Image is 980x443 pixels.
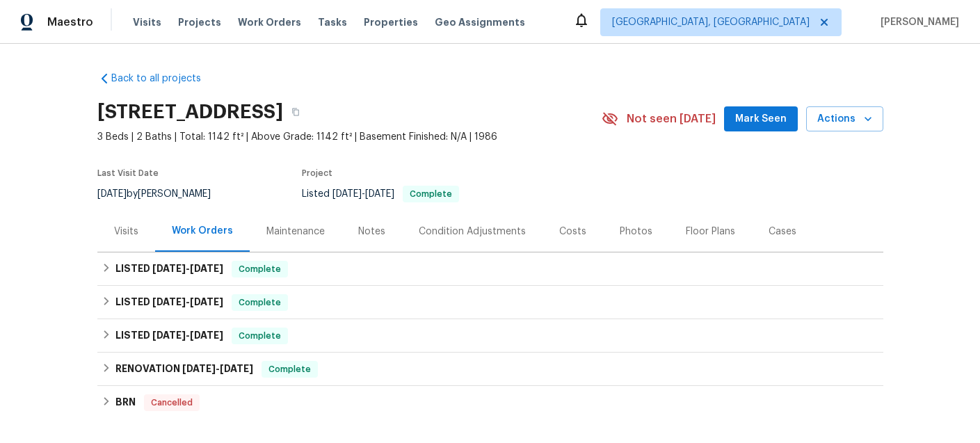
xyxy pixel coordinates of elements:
[190,330,223,340] span: [DATE]
[97,189,127,199] span: [DATE]
[735,111,787,128] span: Mark Seen
[97,130,602,144] span: 3 Beds | 2 Baths | Total: 1142 ft² | Above Grade: 1142 ft² | Basement Finished: N/A | 1986
[220,364,253,373] span: [DATE]
[283,99,308,124] button: Copy Address
[233,329,287,343] span: Complete
[115,328,223,344] h6: LISTED
[364,15,418,29] span: Properties
[233,262,287,276] span: Complete
[817,111,872,128] span: Actions
[724,106,798,132] button: Mark Seen
[190,297,223,307] span: [DATE]
[152,330,186,340] span: [DATE]
[612,15,810,29] span: [GEOGRAPHIC_DATA], [GEOGRAPHIC_DATA]
[318,17,347,27] span: Tasks
[238,15,301,29] span: Work Orders
[152,297,186,307] span: [DATE]
[263,362,316,376] span: Complete
[97,386,883,419] div: BRN Cancelled
[115,361,253,378] h6: RENOVATION
[769,225,796,239] div: Cases
[182,364,253,373] span: -
[133,15,161,29] span: Visits
[806,106,883,132] button: Actions
[47,15,93,29] span: Maestro
[266,225,325,239] div: Maintenance
[97,252,883,286] div: LISTED [DATE]-[DATE]Complete
[627,112,716,126] span: Not seen [DATE]
[419,225,526,239] div: Condition Adjustments
[145,396,198,410] span: Cancelled
[233,296,287,309] span: Complete
[97,353,883,386] div: RENOVATION [DATE]-[DATE]Complete
[365,189,394,199] span: [DATE]
[115,294,223,311] h6: LISTED
[178,15,221,29] span: Projects
[332,189,394,199] span: -
[875,15,959,29] span: [PERSON_NAME]
[302,189,459,199] span: Listed
[152,330,223,340] span: -
[404,190,458,198] span: Complete
[358,225,385,239] div: Notes
[620,225,652,239] div: Photos
[97,72,231,86] a: Back to all projects
[115,261,223,277] h6: LISTED
[115,394,136,411] h6: BRN
[152,297,223,307] span: -
[182,364,216,373] span: [DATE]
[97,319,883,353] div: LISTED [DATE]-[DATE]Complete
[302,169,332,177] span: Project
[152,264,223,273] span: -
[114,225,138,239] div: Visits
[172,224,233,238] div: Work Orders
[559,225,586,239] div: Costs
[97,105,283,119] h2: [STREET_ADDRESS]
[686,225,735,239] div: Floor Plans
[152,264,186,273] span: [DATE]
[332,189,362,199] span: [DATE]
[97,186,227,202] div: by [PERSON_NAME]
[435,15,525,29] span: Geo Assignments
[97,169,159,177] span: Last Visit Date
[97,286,883,319] div: LISTED [DATE]-[DATE]Complete
[190,264,223,273] span: [DATE]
